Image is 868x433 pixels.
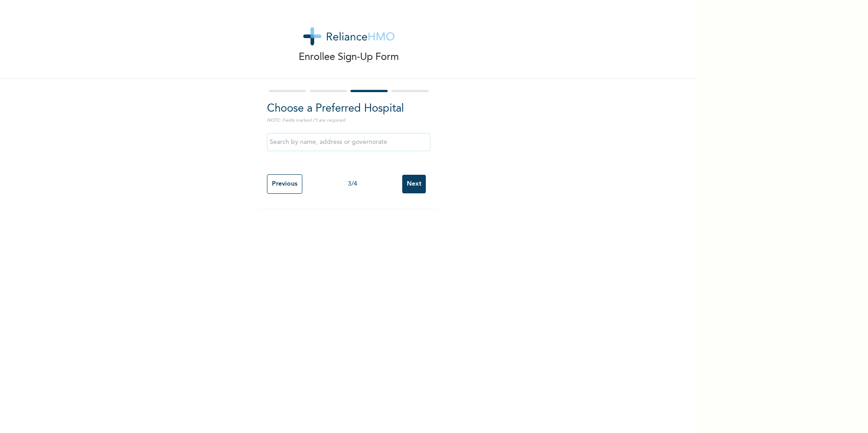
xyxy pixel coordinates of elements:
[302,179,402,189] div: 3 / 4
[303,27,395,45] img: logo
[267,117,430,124] p: NOTE: Fields marked (*) are required
[267,101,430,117] h2: Choose a Preferred Hospital
[299,50,399,65] p: Enrollee Sign-Up Form
[267,174,302,194] input: Previous
[402,175,426,193] input: Next
[267,133,430,151] input: Search by name, address or governorate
